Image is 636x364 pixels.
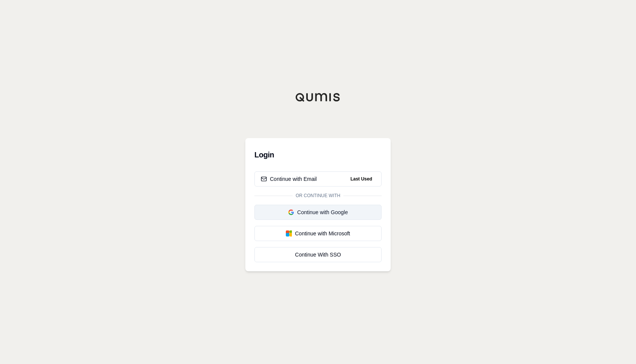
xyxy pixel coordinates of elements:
button: Continue with Google [254,205,382,220]
button: Continue with EmailLast Used [254,171,382,187]
img: Qumis [295,93,341,102]
span: Or continue with [293,193,343,199]
div: Continue with Microsoft [261,230,375,237]
span: Last Used [348,174,375,184]
div: Continue With SSO [261,251,375,258]
button: Continue with Microsoft [254,226,382,241]
div: Continue with Email [261,175,317,183]
h3: Login [254,147,382,162]
a: Continue With SSO [254,247,382,262]
div: Continue with Google [261,208,375,216]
